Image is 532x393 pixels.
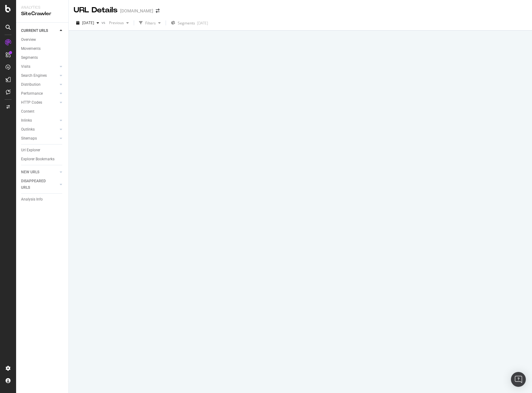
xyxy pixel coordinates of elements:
a: Segments [21,54,64,61]
div: Open Intercom Messenger [511,372,526,387]
button: Previous [107,18,131,28]
a: Visits [21,63,58,70]
a: Movements [21,45,64,52]
a: Inlinks [21,117,58,124]
div: URL Details [74,5,118,15]
div: Sitemaps [21,135,37,142]
div: Explorer Bookmarks [21,156,55,162]
a: Search Engines [21,72,58,79]
div: Analysis Info [21,196,43,203]
div: [DOMAIN_NAME] [120,8,153,14]
div: SiteCrawler [21,10,63,17]
div: Filters [145,20,156,26]
div: Outlinks [21,126,35,133]
div: Url Explorer [21,147,40,153]
a: HTTP Codes [21,99,58,106]
a: Outlinks [21,126,58,133]
span: 2025 Sep. 29th [82,20,94,25]
div: Movements [21,45,41,52]
a: Analysis Info [21,196,64,203]
div: [DATE] [197,20,208,26]
button: [DATE] [74,18,102,28]
a: Explorer Bookmarks [21,156,64,162]
button: Segments[DATE] [168,18,211,28]
div: CURRENT URLS [21,28,48,34]
div: Distribution [21,81,41,88]
div: arrow-right-arrow-left [156,9,159,13]
span: Segments [178,20,195,26]
div: Overview [21,37,36,43]
div: Segments [21,54,38,61]
div: Search Engines [21,72,47,79]
a: Sitemaps [21,135,58,142]
a: Overview [21,37,64,43]
div: NEW URLS [21,169,39,175]
a: NEW URLS [21,169,58,175]
div: Visits [21,63,30,70]
a: Content [21,108,64,115]
div: HTTP Codes [21,99,42,106]
span: vs [102,20,107,25]
span: Previous [107,20,124,25]
div: Analytics [21,5,63,10]
div: Content [21,108,34,115]
div: DISAPPEARED URLS [21,178,52,191]
a: Performance [21,90,58,97]
a: CURRENT URLS [21,28,58,34]
a: Distribution [21,81,58,88]
a: DISAPPEARED URLS [21,178,58,191]
div: Performance [21,90,43,97]
div: Inlinks [21,117,32,124]
button: Filters [137,18,163,28]
a: Url Explorer [21,147,64,153]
